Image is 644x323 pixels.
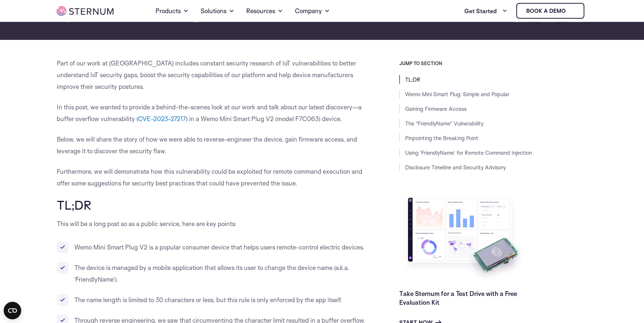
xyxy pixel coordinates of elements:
[399,192,527,283] img: Take Sternum for a Test Drive with a Free Evaluation Kit
[405,76,420,83] a: TL;DR
[405,149,532,156] a: Using ‘FriendlyName’ for Remote Command Injection
[399,60,587,66] h3: JUMP TO SECTION
[201,1,235,21] a: Solutions
[57,218,366,230] p: This will be a long post so as a public service, here are key points:
[57,241,366,253] li: Wemo Mini Smart Plug V2 is a popular consumer device that helps users remote-control electric dev...
[57,134,366,157] p: Below, we will share the story of how we were able to reverse-engineer the device, gain firmware ...
[405,91,509,98] a: Wemo Mini Smart Plug: Simple and Popular
[57,262,366,285] li: The device is managed by a mobile application that allows its user to change the device name (a.k...
[57,57,366,93] p: Part of our work at [GEOGRAPHIC_DATA] includes constant security research of IoT vulnerabilities ...
[405,105,467,112] a: Gaining Firmware Access
[516,3,584,19] a: Book a demo
[57,101,366,125] p: In this post, we wanted to provide a behind-the-scenes look at our work and talk about our latest...
[405,135,478,142] a: Pinpointing the Breaking Point
[4,302,21,319] button: Open CMP widget
[464,4,508,18] a: Get Started
[57,6,113,16] img: sternum iot
[295,1,330,21] a: Company
[405,120,483,127] a: The “FriendlyName” Vulnerability
[138,115,186,123] a: CVE-2023-27217
[57,166,366,189] p: Furthermore, we will demonstrate how this vulnerability could be exploited for remote command exe...
[156,1,189,21] a: Products
[57,198,366,212] h2: TL;DR
[405,164,506,171] a: Disclosure Timeline and Security Advisory
[569,8,574,14] img: sternum iot
[246,1,283,21] a: Resources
